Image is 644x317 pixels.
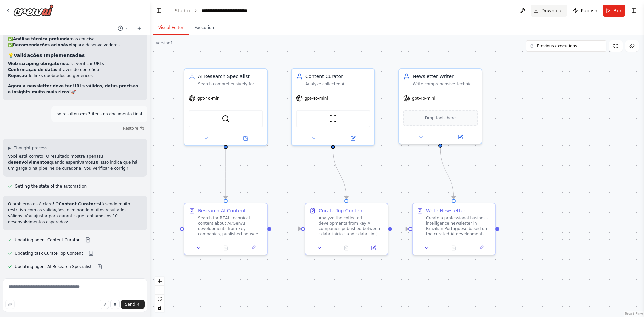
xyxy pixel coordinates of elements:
strong: Recomendações acionáveis [13,43,75,47]
div: Newsletter WriterWrite comprehensive technical newsletters about AI/GenAI developments for busine... [398,68,482,144]
li: para verificar URLs [8,61,142,67]
button: Run [603,5,625,17]
g: Edge from e6186b1e-13a9-444e-8e07-55cc90813d41 to 168132e4-87d5-4139-a22d-48aeae710e8e [437,148,457,199]
span: Download [541,7,565,14]
button: fit view [155,295,164,303]
div: Research AI ContentSearch for REAL technical content about AI/GenAI developments from key compani... [184,203,268,255]
button: Switch to previous chat [115,24,131,32]
span: gpt-4o-mini [197,96,221,101]
div: React Flow controls [155,277,164,312]
button: Start a new chat [134,24,145,32]
button: Improve this prompt [5,300,15,309]
button: Open in side panel [469,244,492,252]
span: Updating agent AI Research Specialist [15,264,92,269]
div: Search for REAL technical content about AI/GenAI developments from key companies, published betwe... [198,215,263,237]
div: Research AI Content [198,207,246,214]
strong: Análise técnica profunda [13,37,69,41]
strong: 10 [93,160,99,165]
div: Curate Top Content [319,207,364,214]
img: SerperDevTool [222,115,230,123]
span: Publish [581,7,597,14]
span: Previous executions [537,43,577,49]
div: Write NewsletterCreate a professional business intelligence newsletter in Brazilian Portuguese ba... [412,203,496,255]
button: Visual Editor [153,21,189,35]
strong: Content Curator [59,202,95,206]
button: ▶Thought process [8,145,47,151]
button: Publish [570,5,600,17]
button: Show right sidebar [629,6,639,15]
div: Newsletter Writer [413,73,478,80]
button: Send [121,300,145,309]
li: através do conteúdo [8,67,142,73]
button: Open in side panel [334,134,372,142]
div: Analyze the collected developments from key AI companies published between {data_inicio} and {dat... [319,215,384,237]
h3: 💡 [8,52,142,59]
g: Edge from 975dc3dd-c090-4adf-8e87-15b7cd624ff8 to cf772b1c-7208-41d1-af6e-6cffe72966cf [222,149,229,199]
strong: Rejeição [8,73,27,78]
div: Write Newsletter [426,207,465,214]
span: Updating agent Content Curator [15,237,80,243]
div: Content Curator [305,73,370,80]
p: Você está correto! O resultado mostra apenas quando esperávamos . Isso indica que há um gargalo n... [8,153,142,171]
div: Search comprehensively for AI/GenAI developments published between {data_inicio} and {data_fim}. ... [198,81,263,87]
g: Edge from cf772b1c-7208-41d1-af6e-6cffe72966cf to 0ed79611-c564-4086-b248-4d79c147586c [271,226,301,232]
li: ✅ para desenvolvedores [8,42,142,48]
div: Version 1 [156,40,173,46]
span: Drop tools here [425,115,456,121]
button: Open in side panel [362,244,385,252]
div: Curate Top ContentAnalyze the collected developments from key AI companies published between {dat... [305,203,388,255]
nav: breadcrumb [175,7,263,14]
div: Content CuratorAnalyze collected AI developments published between {data_inicio} and {data_fim} a... [291,68,375,146]
button: zoom in [155,277,164,286]
a: React Flow attribution [625,312,643,316]
button: Execution [189,21,219,35]
strong: Validações Implementadas [14,53,85,58]
p: O problema está claro! O está sendo muito restritivo com as validações, eliminando muitos resulta... [8,201,142,225]
button: Click to speak your automation idea [110,300,120,309]
button: zoom out [155,286,164,295]
img: Logo [13,4,54,16]
img: ScrapeWebsiteTool [329,115,337,123]
g: Edge from 0ed79611-c564-4086-b248-4d79c147586c to 168132e4-87d5-4139-a22d-48aeae710e8e [392,226,408,232]
span: Run [613,7,623,14]
strong: Confirmação de datas [8,67,57,72]
li: de links quebrados ou genéricos [8,73,142,79]
span: Updating task Curate Top Content [15,251,83,256]
div: AI Research Specialist [198,73,263,80]
button: No output available [440,244,468,252]
a: Studio [175,8,190,13]
span: gpt-4o-mini [305,96,328,101]
button: No output available [212,244,240,252]
span: Thought process [14,145,47,151]
p: so resultou em 3 itens no documento final [57,111,142,117]
button: Open in side panel [441,133,479,141]
div: Write comprehensive technical newsletters about AI/GenAI developments for business professionals.... [413,81,478,87]
div: AI Research SpecialistSearch comprehensively for AI/GenAI developments published between {data_in... [184,68,268,146]
span: gpt-4o-mini [412,96,435,101]
span: Send [125,302,135,307]
strong: Agora a newsletter deve ter URLs válidos, datas precisas e insights muito mais ricos! [8,84,138,94]
button: Restore [120,124,147,133]
button: Open in side panel [226,134,264,142]
span: Getting the state of the automation [15,183,87,189]
button: Hide left sidebar [154,6,164,15]
button: Upload files [100,300,109,309]
button: Previous executions [526,40,606,52]
li: ✅ mas concisa [8,36,142,42]
span: ▶ [8,145,11,151]
div: Create a professional business intelligence newsletter in Brazilian Portuguese based on the curat... [426,215,491,237]
strong: Web scraping obrigatório [8,61,66,66]
p: 🚀 [8,83,142,95]
button: Open in side panel [241,244,264,252]
button: Download [531,5,568,17]
g: Edge from b07535fd-9d84-4a7f-be88-8763d629e684 to 0ed79611-c564-4086-b248-4d79c147586c [330,149,350,199]
button: toggle interactivity [155,303,164,312]
div: Analyze collected AI developments published between {data_inicio} and {data_fim} and select the t... [305,81,370,87]
button: No output available [332,244,361,252]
